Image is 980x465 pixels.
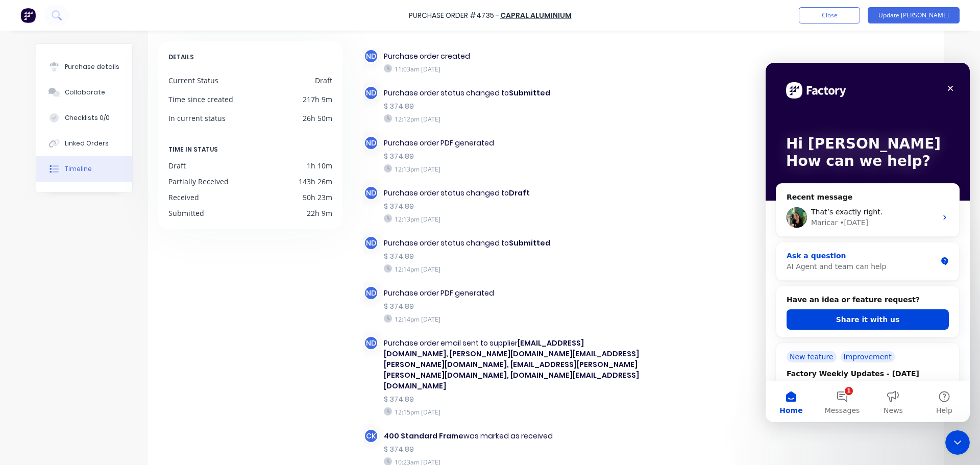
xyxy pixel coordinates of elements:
[799,7,860,23] button: Close
[409,10,499,21] div: Purchase Order #4735 -
[384,114,648,124] div: 12:12pm [DATE]
[509,88,550,98] b: Submitted
[384,214,648,224] div: 12:13pm [DATE]
[945,430,970,455] iframe: Intercom live chat
[36,105,132,131] button: Checklists 0/0
[36,80,132,105] button: Collaborate
[384,314,648,324] div: 12:14pm [DATE]
[168,75,218,86] div: Current Status
[384,51,648,62] div: Purchase order created
[384,151,648,162] div: $ 374.89
[384,251,648,262] div: $ 374.89
[65,139,109,148] div: Linked Orders
[384,338,639,391] b: [EMAIL_ADDRESS][DOMAIN_NAME], [PERSON_NAME][DOMAIN_NAME][EMAIL_ADDRESS][PERSON_NAME][DOMAIN_NAME]...
[168,160,186,171] div: Draft
[36,131,132,156] button: Linked Orders
[384,431,463,441] b: 400 Standard Frame
[65,62,119,71] div: Purchase details
[384,444,648,455] div: $ 374.89
[363,135,379,151] div: ND
[36,54,132,80] button: Purchase details
[303,113,332,124] div: 26h 50m
[168,192,199,203] div: Received
[384,188,648,199] div: Purchase order status changed to
[384,301,648,312] div: $ 374.89
[384,394,648,405] div: $ 374.89
[363,235,379,251] div: ND
[384,201,648,212] div: $ 374.89
[384,64,648,74] div: 11:03am [DATE]
[766,63,970,422] iframe: Intercom live chat
[868,7,960,23] button: Update [PERSON_NAME]
[65,88,105,97] div: Collaborate
[65,164,92,174] div: Timeline
[168,208,204,218] div: Submitted
[500,10,572,20] a: Capral Aluminium
[384,288,648,299] div: Purchase order PDF generated
[509,188,530,198] b: Draft
[384,431,648,442] div: was marked as received
[384,338,648,391] div: Purchase order email sent to supplier
[303,192,332,203] div: 50h 23m
[307,160,332,171] div: 1h 10m
[363,428,379,444] div: CK
[384,164,648,174] div: 12:13pm [DATE]
[363,335,379,351] div: ND
[384,101,648,112] div: $ 374.89
[168,176,229,187] div: Partially Received
[363,285,379,301] div: ND
[363,85,379,101] div: ND
[299,176,332,187] div: 143h 26m
[384,264,648,274] div: 12:14pm [DATE]
[363,185,379,201] div: ND
[384,238,648,249] div: Purchase order status changed to
[363,48,379,64] div: ND
[384,138,648,149] div: Purchase order PDF generated
[315,75,332,86] div: Draft
[307,208,332,218] div: 22h 9m
[36,156,132,182] button: Timeline
[168,144,218,155] span: TIME IN STATUS
[20,8,36,23] img: Factory
[168,94,233,105] div: Time since created
[168,113,226,124] div: In current status
[384,407,648,417] div: 12:15pm [DATE]
[384,88,648,99] div: Purchase order status changed to
[168,52,194,63] span: DETAILS
[509,238,550,248] b: Submitted
[303,94,332,105] div: 217h 9m
[65,113,110,123] div: Checklists 0/0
